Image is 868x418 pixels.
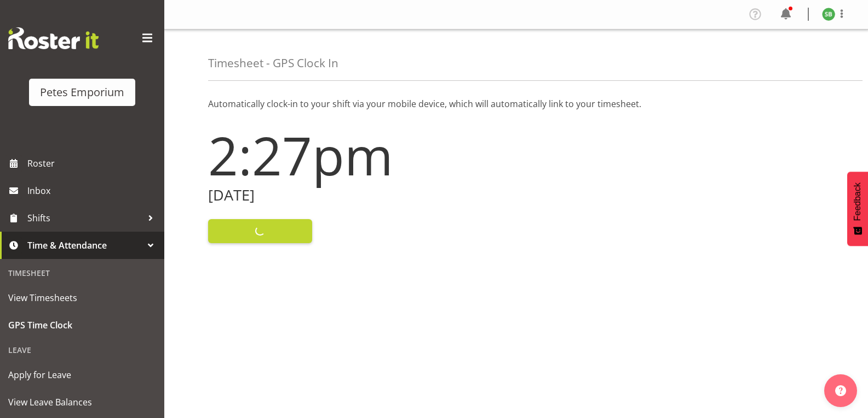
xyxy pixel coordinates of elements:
[40,84,124,101] div: Petes Emporium
[835,385,846,396] img: help-xxl-2.png
[208,126,510,185] h1: 2:27pm
[27,182,159,199] span: Inbox
[3,339,162,361] div: Leave
[27,210,142,226] span: Shifts
[3,311,162,339] a: GPS Time Clock
[3,262,162,284] div: Timesheet
[208,97,824,110] p: Automatically clock-in to your shift via your mobile device, which will automatically link to you...
[27,237,142,254] span: Time & Attendance
[8,290,156,306] span: View Timesheets
[8,317,156,333] span: GPS Time Clock
[3,388,162,416] a: View Leave Balances
[208,57,338,69] h4: Timesheet - GPS Clock In
[8,27,99,49] img: Rosterit website logo
[8,367,156,383] span: Apply for Leave
[208,187,510,204] h2: [DATE]
[8,394,156,410] span: View Leave Balances
[3,284,162,311] a: View Timesheets
[3,361,162,388] a: Apply for Leave
[853,182,863,221] span: Feedback
[27,155,159,172] span: Roster
[822,8,835,21] img: stephanie-burden9828.jpg
[847,172,868,246] button: Feedback - Show survey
